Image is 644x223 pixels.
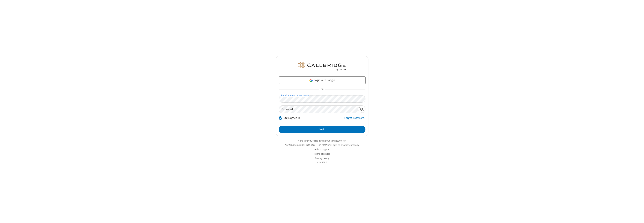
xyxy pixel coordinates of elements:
a: Make sure you're ready with our connection test [298,139,346,142]
img: QA Selenium DO NOT DELETE OR CHANGE [298,62,346,71]
button: Login to another company [332,143,359,147]
a: Terms of service [314,152,330,155]
iframe: Chat [635,213,641,220]
a: Forgot Password? [344,116,365,123]
img: google-icon.png [309,78,313,82]
button: Login [279,126,365,133]
span: OR [319,87,325,92]
input: Password [279,106,358,113]
a: Privacy policy [315,157,329,160]
label: Stay signed in [284,116,300,120]
li: Not QA Selenium DO NOT DELETE OR CHANGE? [276,143,368,147]
div: Show password [358,106,365,113]
a: Login with Google [279,76,365,84]
a: Help & support [315,148,330,151]
li: v2.6.353.0 [276,161,368,164]
input: Email address or username [279,95,365,103]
